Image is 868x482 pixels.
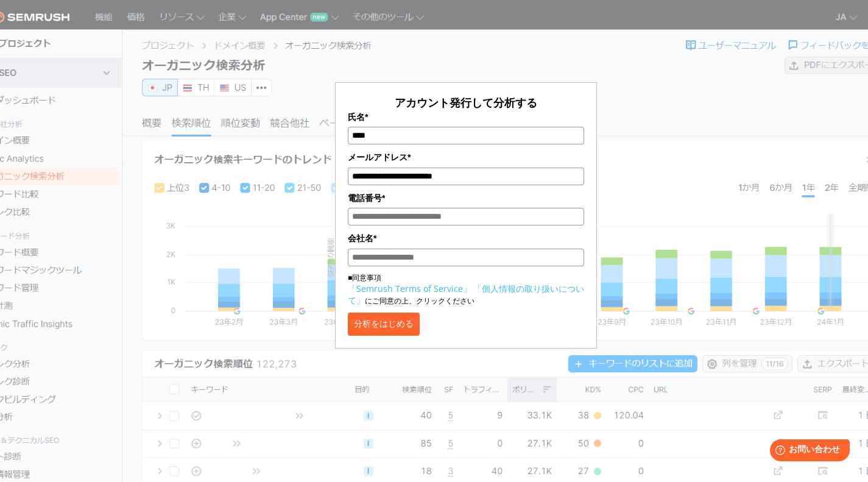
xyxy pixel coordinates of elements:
[348,272,584,307] p: ■同意事項 にご同意の上、クリックください
[348,151,584,164] label: メールアドレス*
[395,95,537,110] span: アカウント発行して分析する
[348,313,420,336] button: 分析をはじめる
[348,283,584,306] a: 「個人情報の取り扱いについて」
[348,191,584,205] label: 電話番号*
[760,434,855,469] iframe: Help widget launcher
[348,283,471,294] a: 「Semrush Terms of Service」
